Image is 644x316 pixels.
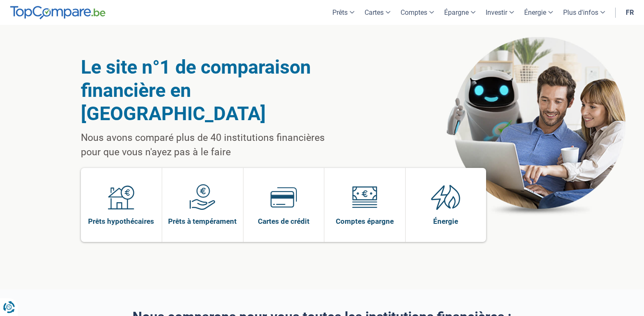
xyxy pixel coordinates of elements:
[243,168,324,242] a: Cartes de crédit Cartes de crédit
[351,184,378,210] img: Comptes épargne
[271,184,297,210] img: Cartes de crédit
[258,217,310,226] span: Cartes de crédit
[406,168,486,242] a: Énergie Énergie
[108,184,134,210] img: Prêts hypothécaires
[10,6,105,19] img: TopCompare
[433,217,458,226] span: Énergie
[189,184,216,210] img: Prêts à tempérament
[168,217,237,226] span: Prêts à tempérament
[81,55,346,125] h1: Le site n°1 de comparaison financière en [GEOGRAPHIC_DATA]
[81,131,346,159] p: Nous avons comparé plus de 40 institutions financières pour que vous n'ayez pas à le faire
[431,184,461,210] img: Énergie
[324,168,405,242] a: Comptes épargne Comptes épargne
[81,168,162,242] a: Prêts hypothécaires Prêts hypothécaires
[336,217,394,226] span: Comptes épargne
[88,217,154,226] span: Prêts hypothécaires
[162,168,243,242] a: Prêts à tempérament Prêts à tempérament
